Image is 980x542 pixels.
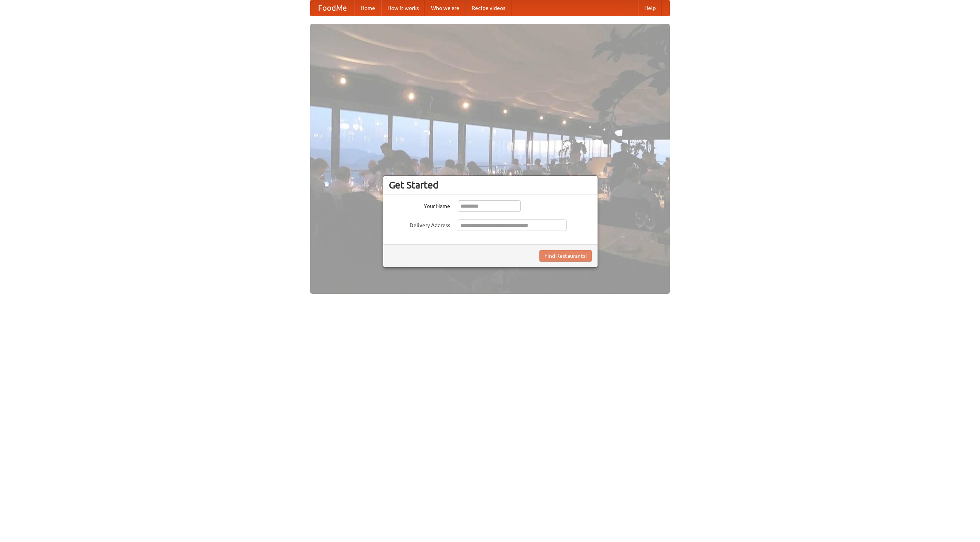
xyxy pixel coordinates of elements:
h3: Get Started [389,179,592,191]
button: Find Restaurants! [539,250,592,262]
a: Help [638,0,662,16]
label: Delivery Address [389,219,450,229]
a: How it works [381,0,425,16]
a: Home [354,0,381,16]
a: Who we are [425,0,465,16]
a: FoodMe [310,0,354,16]
a: Recipe videos [465,0,511,16]
label: Your Name [389,200,450,210]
